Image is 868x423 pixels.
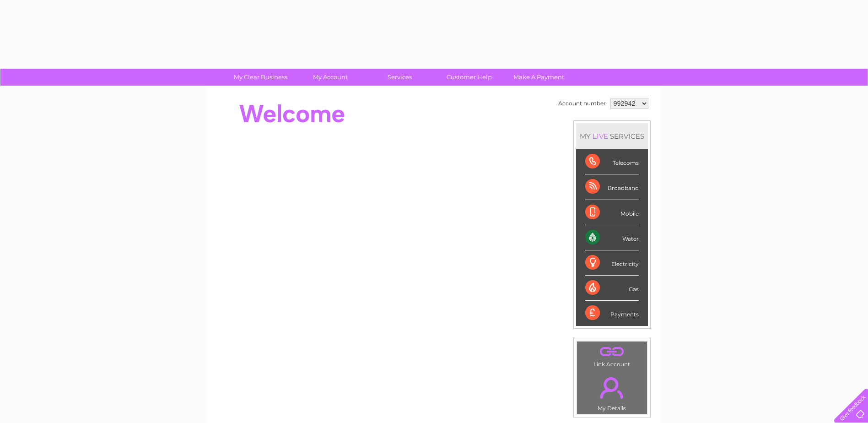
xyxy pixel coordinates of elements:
[501,69,577,86] a: Make A Payment
[585,149,639,174] div: Telecoms
[585,250,639,276] div: Electricity
[579,344,645,360] a: .
[579,372,645,404] a: .
[556,96,608,111] td: Account number
[577,341,647,370] td: Link Account
[585,276,639,301] div: Gas
[577,369,647,414] td: My Details
[431,69,507,86] a: Customer Help
[585,301,639,325] div: Payments
[585,200,639,225] div: Mobile
[362,69,437,86] a: Services
[585,225,639,250] div: Water
[591,132,610,141] div: LIVE
[292,69,368,86] a: My Account
[223,69,298,86] a: My Clear Business
[585,174,639,200] div: Broadband
[576,123,648,149] div: MY SERVICES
